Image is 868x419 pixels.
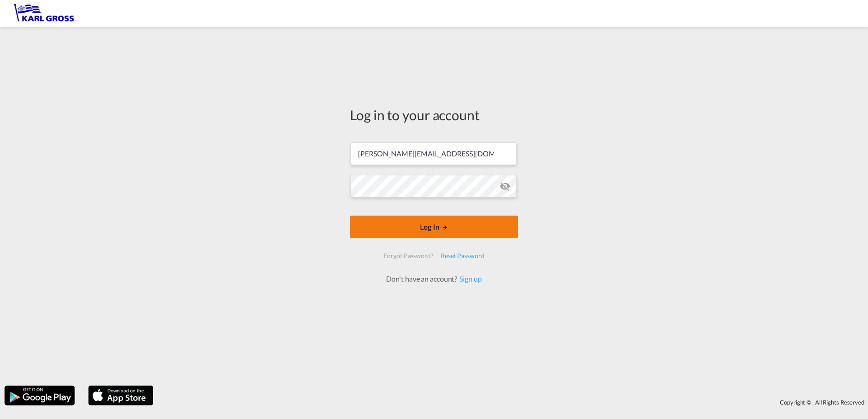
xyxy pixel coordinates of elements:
img: 3269c73066d711f095e541db4db89301.png [14,4,75,24]
div: Forgot Password? [380,248,437,264]
div: Reset Password [437,248,488,264]
button: LOGIN [350,216,518,238]
input: Enter email/phone number [351,142,517,165]
div: Don't have an account? [376,274,491,284]
a: Sign up [457,274,481,283]
div: Copyright © . All Rights Reserved [158,395,868,410]
div: Log in to your account [350,105,518,124]
img: google.png [4,385,75,406]
md-icon: icon-eye-off [500,181,510,192]
img: apple.png [87,385,154,406]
